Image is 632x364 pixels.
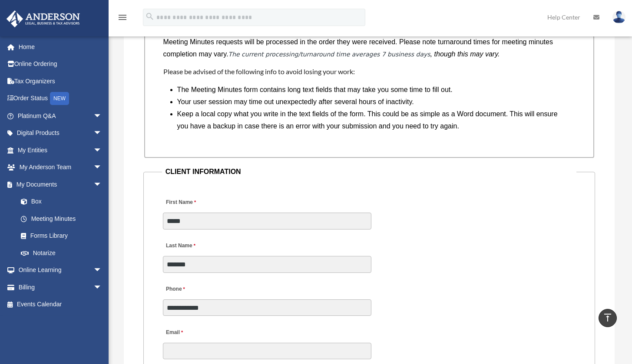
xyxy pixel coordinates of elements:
a: Platinum Q&Aarrow_drop_down [6,107,115,125]
li: Your user session may time out unexpectedly after several hours of inactivity. [177,96,569,108]
a: My Anderson Teamarrow_drop_down [6,159,115,176]
li: Keep a local copy what you write in the text fields of the form. This could be as simple as a Wor... [177,108,569,132]
div: NEW [50,92,69,105]
i: search [145,12,155,21]
a: Home [6,38,115,56]
a: My Entitiesarrow_drop_down [6,141,115,159]
a: My Documentsarrow_drop_down [6,176,115,193]
a: menu [117,15,128,23]
span: arrow_drop_down [93,125,111,142]
a: Forms Library [12,227,115,245]
a: Online Ordering [6,56,115,73]
em: The current processing/turnaround time averages 7 business days [228,51,430,58]
a: Meeting Minutes [12,210,111,227]
img: Anderson Advisors Platinum Portal [4,10,83,27]
legend: CLIENT INFORMATION [162,166,576,178]
span: arrow_drop_down [93,141,111,159]
span: arrow_drop_down [93,107,111,125]
i: menu [117,12,128,23]
span: arrow_drop_down [93,262,111,279]
a: Billingarrow_drop_down [6,279,115,296]
a: vertical_align_top [599,309,617,327]
a: Events Calendar [6,296,115,313]
a: Notarize [12,244,115,262]
label: Phone [163,284,187,295]
a: Online Learningarrow_drop_down [6,262,115,279]
h4: Please be advised of the following info to avoid losing your work: [163,67,576,76]
label: Last Name [163,240,198,252]
span: arrow_drop_down [93,159,111,177]
i: vertical_align_top [602,312,613,323]
p: Meeting Minutes requests will be processed in the order they were received. Please note turnaroun... [163,36,576,60]
a: Tax Organizers [6,72,115,90]
i: , though this may vary. [430,50,500,58]
li: The Meeting Minutes form contains long text fields that may take you some time to fill out. [177,84,569,96]
label: First Name [163,197,198,209]
a: Digital Productsarrow_drop_down [6,125,115,142]
label: Email [163,327,185,338]
span: arrow_drop_down [93,279,111,296]
span: arrow_drop_down [93,176,111,193]
a: Box [12,193,115,210]
img: User Pic [612,11,625,23]
a: Order StatusNEW [6,90,115,108]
